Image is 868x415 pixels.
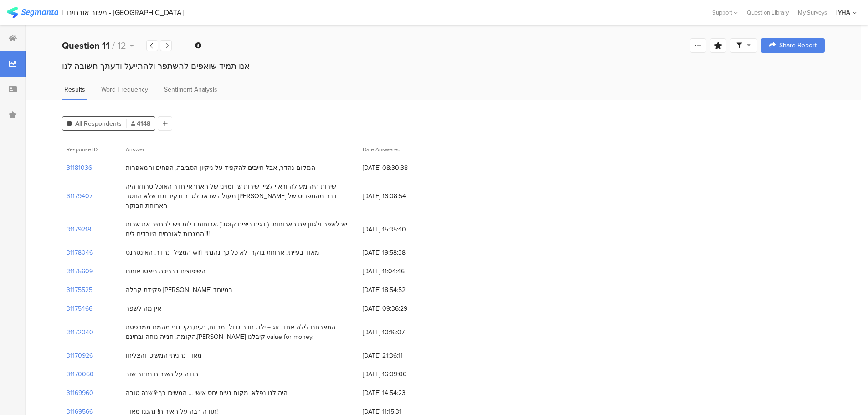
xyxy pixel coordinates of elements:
[131,119,150,128] span: 4148
[126,369,198,379] div: תודה על האירוח נחזור שוב
[126,145,144,154] span: Answer
[62,39,109,52] b: Question 11
[126,388,288,398] div: היה לנו נפלא. מקום נעים יחס אישי ... המשיכו כך⚘️שנה טובה
[126,266,205,276] div: השיפוצים בבריכה ביאסו אותנו
[67,266,93,276] section: 31175609
[67,388,93,398] section: 31169960
[64,85,85,94] span: Results
[363,163,436,173] span: [DATE] 08:30:38
[836,8,850,17] div: IYHA
[126,163,315,173] div: המקום נהדר, אבל חייבים להקפיד על ניקיון הסביבה, הפחים והמאפרות
[126,285,232,295] div: פקידת קבלה [PERSON_NAME] במיוחד
[742,8,793,17] a: Question Library
[164,85,217,94] span: Sentiment Analysis
[7,7,58,18] img: segmanta logo
[363,225,436,234] span: [DATE] 15:35:40
[75,119,122,128] span: All Respondents
[363,304,436,313] span: [DATE] 09:36:29
[101,85,148,94] span: Word Frequency
[67,163,92,173] section: 31181036
[67,304,92,313] section: 31175466
[126,220,354,239] div: יש לשפר ולגוון את הארוחות -( דגים ביצים קוטג'( .ארוחות דלות ויש להחזיר את שרות המגבות לאורחים היו...
[67,351,93,360] section: 31170926
[363,388,436,398] span: [DATE] 14:54:23
[712,5,738,20] div: Support
[67,248,93,257] section: 31178046
[67,285,92,295] section: 31175525
[363,191,436,201] span: [DATE] 16:08:54
[62,7,63,18] div: |
[126,323,354,342] div: התארחנו לילה אחד, זוג + ילד. חדר גדול ומרווח, נעים,נקי. נוף מהמם ממרפסת הקומה. חנייה נוחה ובחינם....
[126,182,354,210] div: שירות היה מעולה וראוי לציין שירות שדומויני של האחראי חדר האוכל סרחזו היה מעולה שדאג לסדר ונקיון ו...
[126,248,319,257] div: המציל- נהדר. האינטרנט wifi- מאוד בעייתי. ארוחת בוקר- לא כל כך נהנתי
[67,369,94,379] section: 31170060
[363,266,436,276] span: [DATE] 11:04:46
[118,39,126,52] span: 12
[67,145,98,154] span: Response ID
[363,351,436,360] span: [DATE] 21:36:11
[779,42,817,49] span: Share Report
[67,328,93,337] section: 31172040
[112,39,115,52] span: /
[363,328,436,337] span: [DATE] 10:16:07
[67,191,92,201] section: 31179407
[126,351,202,360] div: מאוד נהניתי המשיכו והצליחו
[363,369,436,379] span: [DATE] 16:09:00
[126,304,161,313] div: אין מה לשפר
[363,285,436,295] span: [DATE] 18:54:52
[363,145,401,154] span: Date Answered
[62,60,825,72] div: אנו תמיד שואפים להשתפר ולהתייעל ודעתך חשובה לנו
[793,8,832,17] a: My Surveys
[67,8,184,17] div: משוב אורחים - [GEOGRAPHIC_DATA]
[363,248,436,257] span: [DATE] 19:58:38
[67,225,91,234] section: 31179218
